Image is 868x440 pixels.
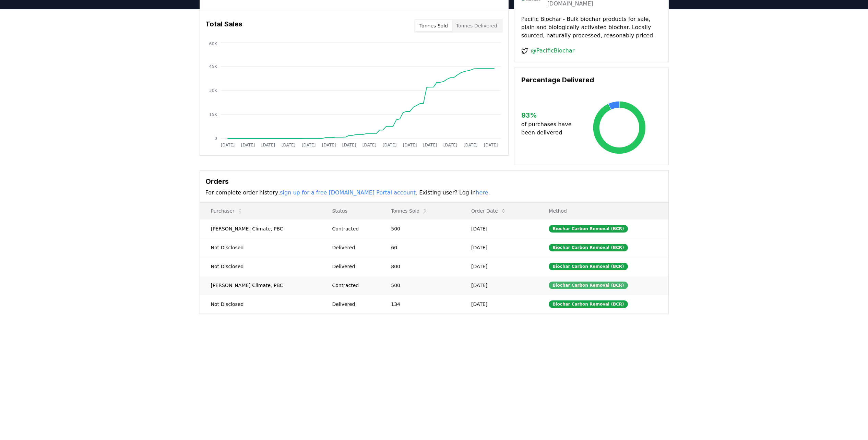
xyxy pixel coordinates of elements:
td: 500 [380,219,460,238]
td: 800 [380,257,460,276]
tspan: [DATE] [382,143,396,147]
button: Order Date [466,204,512,218]
tspan: [DATE] [484,143,498,147]
tspan: [DATE] [362,143,376,147]
h3: 93 % [521,110,577,120]
a: @PacificBiochar [531,47,574,55]
tspan: [DATE] [342,143,356,147]
td: Not Disclosed [200,238,321,257]
td: [DATE] [460,238,538,257]
td: [DATE] [460,219,538,238]
div: Biochar Carbon Removal (BCR) [549,300,628,308]
td: [DATE] [460,295,538,313]
td: 134 [380,295,460,313]
td: Not Disclosed [200,295,321,313]
td: [DATE] [460,276,538,295]
tspan: 15K [209,112,217,117]
h3: Percentage Delivered [521,75,662,85]
h3: Orders [205,176,663,187]
div: Contracted [332,282,374,289]
p: of purchases have been delivered [521,120,577,137]
button: Tonnes Delivered [452,20,501,31]
div: Biochar Carbon Removal (BCR) [549,263,628,270]
tspan: [DATE] [221,143,235,147]
tspan: [DATE] [241,143,255,147]
div: Biochar Carbon Removal (BCR) [549,244,628,251]
tspan: [DATE] [301,143,316,147]
tspan: 45K [209,64,217,69]
tspan: [DATE] [261,143,275,147]
tspan: [DATE] [403,143,417,147]
p: Status [326,207,374,214]
div: Biochar Carbon Removal (BCR) [549,282,628,289]
td: [DATE] [460,257,538,276]
p: For complete order history, . Existing user? Log in . [205,189,663,197]
a: sign up for a free [DOMAIN_NAME] Portal account [280,189,416,196]
td: [PERSON_NAME] Climate, PBC [200,219,321,238]
td: 500 [380,276,460,295]
a: here [476,189,488,196]
div: Delivered [332,244,374,251]
p: Pacific Biochar - Bulk biochar products for sale, plain and biologically activated biochar. Local... [521,15,662,40]
tspan: 60K [209,41,217,46]
td: Not Disclosed [200,257,321,276]
button: Tonnes Sold [385,204,433,218]
h3: Total Sales [205,19,242,33]
tspan: [DATE] [322,143,336,147]
div: Contracted [332,225,374,232]
tspan: [DATE] [423,143,437,147]
div: Delivered [332,263,374,270]
p: Method [543,207,663,214]
td: [PERSON_NAME] Climate, PBC [200,276,321,295]
tspan: [DATE] [443,143,457,147]
tspan: [DATE] [463,143,477,147]
div: Biochar Carbon Removal (BCR) [549,225,628,233]
div: Delivered [332,301,374,308]
button: Purchaser [205,204,248,218]
button: Tonnes Sold [415,20,452,31]
td: 60 [380,238,460,257]
tspan: 30K [209,88,217,93]
tspan: [DATE] [281,143,295,147]
tspan: 0 [214,136,217,141]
